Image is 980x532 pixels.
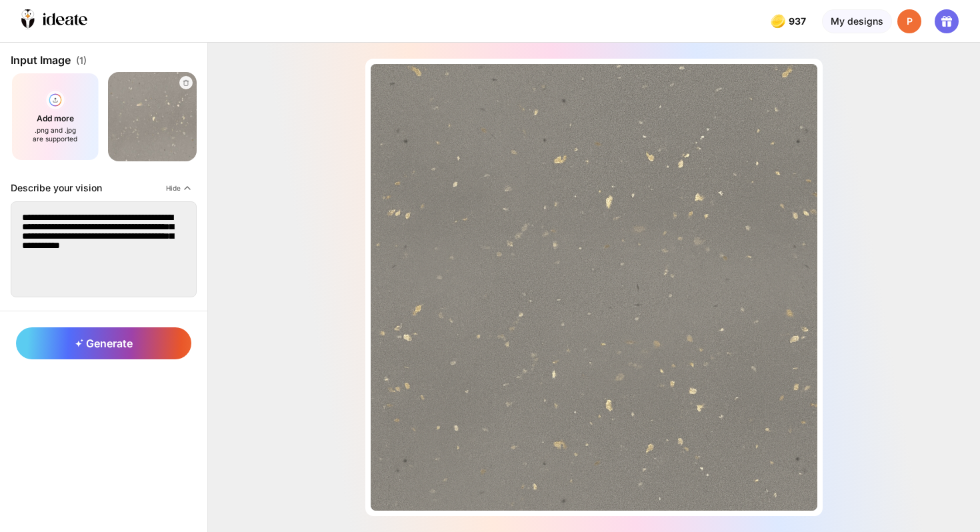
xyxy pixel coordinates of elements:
div: Describe your vision [11,182,102,193]
div: P [897,9,921,33]
span: Hide [166,184,181,192]
span: 937 [789,16,809,27]
span: (1) [76,55,87,66]
div: Input Image [11,53,197,67]
span: Generate [75,337,133,350]
div: My designs [822,9,892,33]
